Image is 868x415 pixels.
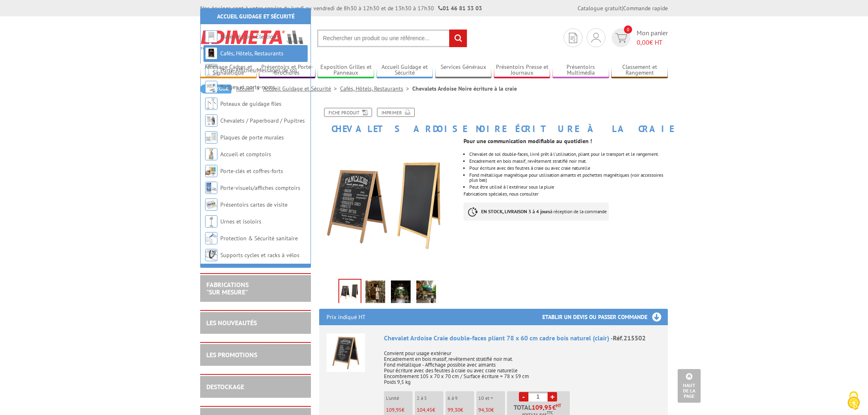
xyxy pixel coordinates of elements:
img: chevalet_ardoise_craie_double-faces_pliant_120x60cm_cadre_bois_naturel_215509_78x60cm_215502.png [319,138,457,276]
p: Prix indiqué HT [327,309,365,325]
img: 215509_chevalet_ardoise_craie_tableau_noir-mise_en_scene.jpg [416,280,436,306]
a: Présentoirs cartes de visite [220,201,288,208]
img: devis rapide [592,33,601,43]
img: Plaques de porte murales [205,131,217,144]
p: 6 à 9 [448,395,474,401]
a: Accueil Guidage et Sécurité [377,64,433,77]
strong: EN STOCK, LIVRAISON 3 à 4 jours [481,208,550,214]
img: Chevalet Ardoise Craie double-faces pliant 78 x 60 cm cadre bois naturel (clair) [327,333,365,372]
div: | [578,4,668,12]
img: devis rapide [615,33,627,43]
a: Cafés, Hôtels, Restaurants [340,85,412,92]
a: Présentoirs et Porte-brochures [259,64,315,77]
a: Plaques de porte murales [220,134,284,141]
a: Présentoirs Multimédia [553,64,609,77]
span: 109,95 [532,404,552,410]
h3: Etablir un devis ou passer commande [542,309,668,325]
img: Cookies (fenêtre modale) [843,390,864,411]
img: Présentoirs cartes de visite [205,198,217,211]
a: Porte-clés et coffres-forts [220,167,283,175]
strong: Pour une communication modifiable au quotidien ! [464,137,592,145]
a: Fiche produit [324,108,372,117]
img: Matériel pour Élections [205,30,217,43]
a: LES PROMOTIONS [206,351,257,359]
img: Supports cycles et racks à vélos [205,249,217,261]
img: Poteaux de guidage files [205,98,217,110]
strong: 01 46 81 33 03 [438,5,482,12]
input: rechercher [449,30,467,47]
p: Chevalet de sol double-faces, livré prêt à l'utilisation, pliant pour le transport et le rangement. [469,152,668,157]
img: Porte-visuels/affiches comptoirs [205,182,217,194]
a: FABRICATIONS"Sur Mesure" [206,280,249,296]
span: 94,30 [478,406,491,413]
input: Rechercher un produit ou une référence... [317,30,467,47]
a: Haut de la page [678,369,701,403]
li: Chevalets Ardoise Noire écriture à la craie [412,84,517,93]
sup: HT [556,403,561,408]
p: Convient pour usage extérieur Encadrement en bois massif, revêtement stratifié noir mat. Fond mét... [384,345,660,385]
a: LES NOUVEAUTÉS [206,319,257,327]
div: Nos équipes sont à votre service du lundi au vendredi de 8h30 à 12h30 et de 13h30 à 17h30 [200,4,482,12]
span: Réf.215502 [613,334,646,342]
img: Accueil et comptoirs [205,148,217,160]
a: Urnes et isoloirs [220,218,261,225]
a: Porte-visuels/affiches comptoirs [220,184,300,192]
span: Mon panier [637,28,668,47]
span: € [552,404,556,410]
a: Services Généraux [435,64,492,77]
a: Catalogue gratuit [578,5,622,12]
span: € HT [637,38,668,47]
p: € [448,407,474,413]
div: Fabrications spéciales, nous consulter [464,134,674,229]
a: Cafés, Hôtels, Restaurants [220,50,283,57]
a: Badges et porte-noms [220,83,275,91]
img: 215509_chevalet_ardoise_craie_tableau_noir.jpg [391,280,411,306]
span: 0 [624,25,632,34]
li: Encadrement en bois massif, revêtement stratifié noir mat. [469,159,668,164]
a: Classement et Rangement [611,64,668,77]
a: DESTOCKAGE [206,383,244,391]
a: + [548,392,557,401]
img: Chevalets / Paperboard / Pupitres [205,114,217,127]
a: Accueil Guidage et Sécurité [217,13,295,20]
span: 99,30 [448,406,460,413]
p: à réception de la commande [464,203,609,221]
img: Urnes et isoloirs [205,215,217,228]
span: 0,00 [637,38,649,46]
a: Affichage Cadres et Signalétique [200,64,257,77]
p: 2 à 5 [417,395,443,401]
div: Chevalet Ardoise Craie double-faces pliant 78 x 60 cm cadre bois naturel (clair) - [384,333,660,343]
sup: TTC [547,410,553,415]
a: devis rapide 0 Mon panier 0,00€ HT [610,28,668,47]
a: Supports cycles et racks à vélos [220,251,299,259]
li: Fond métallique magnétique pour utilisation aimants et pochettes magnétiques (voir accessoires pl... [469,173,668,182]
img: Badges et porte-noms [205,81,217,93]
a: - [519,392,528,401]
a: Présentoirs Presse et Journaux [494,64,550,77]
span: 109,95 [386,406,402,413]
img: devis rapide [569,33,577,43]
img: Porte-clés et coffres-forts [205,165,217,177]
a: Chevalets / Paperboard / Pupitres [220,117,305,124]
span: 104,45 [417,406,432,413]
p: € [417,407,443,413]
img: chevalet_ardoise_craie_double-faces_pliant_120x60cm_cadre_bois_naturel_215509_78x60cm_215502.png [339,280,361,305]
a: Protection & Sécurité sanitaire [220,235,298,242]
a: Imprimer [377,108,415,117]
p: € [478,407,505,413]
p: 10 et + [478,395,505,401]
a: Poteaux de guidage files [220,100,281,107]
p: L'unité [386,395,413,401]
button: Cookies (fenêtre modale) [839,387,868,415]
img: 215502_chevalet_ardoise_craie_tableau_noir-2.jpg [365,280,385,306]
a: Exposition Grilles et Panneaux [318,64,374,77]
a: Commande rapide [623,5,668,12]
a: Matériel pour Élections [220,33,279,40]
img: Protection & Sécurité sanitaire [205,232,217,244]
a: Accueil et comptoirs [220,150,271,158]
img: Cafés, Hôtels, Restaurants [205,47,217,59]
p: € [386,407,413,413]
p: Peut être utilisé à l'extérieur sous la pluie [469,185,668,189]
li: Pour écriture avec des feutres à craie ou avec craie naturelle [469,166,668,171]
